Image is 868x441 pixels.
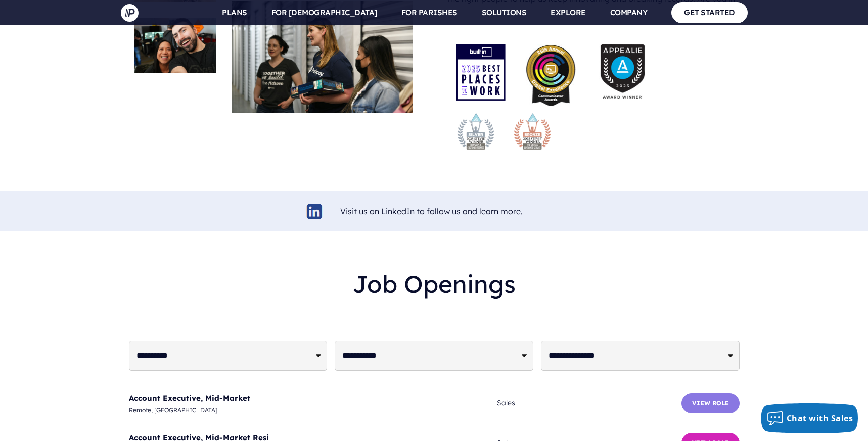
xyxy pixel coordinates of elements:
a: Account Executive, Mid-Market [129,393,250,403]
span: Remote, [GEOGRAPHIC_DATA] [129,405,497,416]
img: careers [134,18,216,73]
img: award-badge-2025 [455,44,506,101]
img: linkedin-logo [305,202,324,221]
span: Sales [497,397,681,409]
button: View Role [681,393,740,413]
h2: Job Openings [129,262,740,307]
a: Visit us on LinkedIn to follow us and learn more. [340,206,523,216]
img: stevie-silver [455,111,496,152]
img: pp_press_awards-1 [525,44,576,107]
span: Chat with Sales [787,413,853,424]
img: careers [232,1,413,113]
button: Chat with Sales [761,403,858,433]
img: stevie-bronze [512,111,553,152]
a: GET STARTED [671,2,748,23]
img: Appealie-logo-2023 [596,44,650,99]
